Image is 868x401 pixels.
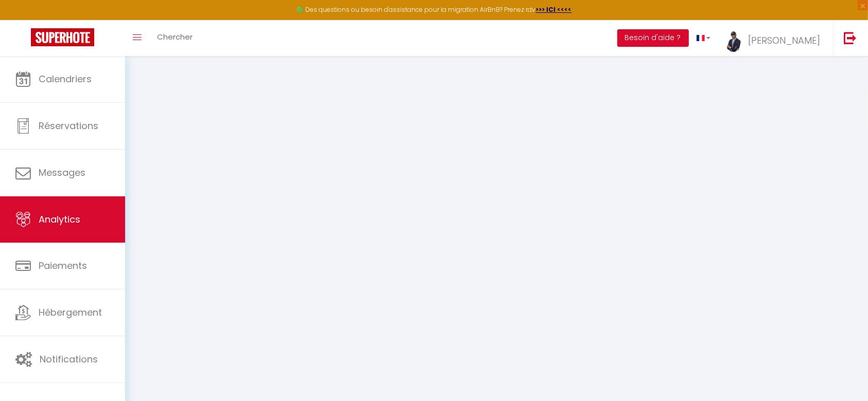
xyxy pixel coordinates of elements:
[39,306,102,319] span: Hébergement
[536,5,572,14] a: >>> ICI <<<<
[157,31,193,42] span: Chercher
[31,28,94,46] img: Super Booking
[40,353,98,366] span: Notifications
[39,259,87,272] span: Paiements
[617,29,689,47] button: Besoin d'aide ?
[726,29,741,52] img: ...
[39,213,80,226] span: Analytics
[844,31,857,44] img: logout
[748,34,820,47] span: [PERSON_NAME]
[39,166,85,179] span: Messages
[39,119,98,132] span: Réservations
[718,20,833,56] a: ... [PERSON_NAME]
[149,20,200,56] a: Chercher
[39,72,92,85] span: Calendriers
